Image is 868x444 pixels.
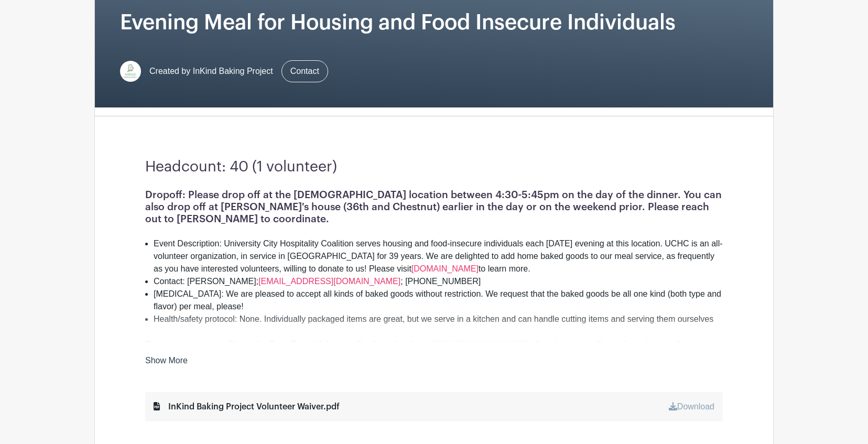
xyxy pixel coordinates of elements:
h3: Headcount: 40 (1 volunteer) [145,158,723,176]
a: [URL][DOMAIN_NAME] [435,340,526,349]
div: If you are sharing pictures of your baked goods, feel free to tag us on Instagram @inkindbakingpr... [145,338,723,363]
a: Show More [145,356,188,369]
a: Download [669,402,714,411]
li: Health/safety protocol: None. Individually packaged items are great, but we serve in a kitchen an... [154,313,723,326]
li: [MEDICAL_DATA]: We are pleased to accept all kinds of baked goods without restriction. We request... [154,288,723,313]
h1: Dropoff: Please drop off at the [DEMOGRAPHIC_DATA] location between 4:30-5:45pm on the day of the... [145,189,723,225]
a: [DOMAIN_NAME] [411,264,479,273]
a: [EMAIL_ADDRESS][DOMAIN_NAME] [258,277,400,286]
div: InKind Baking Project Volunteer Waiver.pdf [154,400,340,413]
strong: Please remember to fill out the Post-Event Volunteer Confirmation form ( [145,340,435,349]
img: InKind-Logo.jpg [120,61,141,82]
span: Created by InKind Baking Project [149,65,273,78]
li: Event Description: University City Hospitality Coalition serves housing and food-insecure individ... [154,237,723,275]
li: Contact: [PERSON_NAME]; ; [PHONE_NUMBER] [154,275,723,288]
a: Contact [281,60,328,82]
strong: ) after dropping off your baked goods! [526,340,679,349]
h1: Evening Meal for Housing and Food Insecure Individuals [120,10,748,35]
